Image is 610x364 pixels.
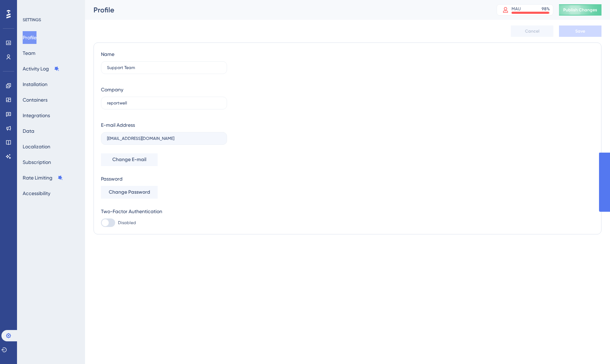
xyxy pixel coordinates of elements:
span: Change Password [109,188,150,197]
input: Company Name [107,101,221,106]
div: Profile [94,5,479,15]
button: Change Password [101,186,158,199]
div: Password [101,175,227,183]
span: Save [575,28,585,34]
button: Accessibility [23,187,50,200]
div: E-mail Address [101,121,135,129]
button: Integrations [23,109,50,122]
button: Change E-mail [101,153,158,166]
div: Company [101,85,123,94]
input: E-mail Address [107,136,221,141]
button: Subscription [23,156,51,169]
span: Cancel [525,28,540,34]
button: Publish Changes [559,4,601,16]
button: Data [23,125,34,137]
input: Name Surname [107,65,221,70]
span: Publish Changes [563,7,597,13]
span: Change E-mail [112,155,146,164]
div: MAU [512,6,521,12]
div: Name [101,50,114,58]
span: Disabled [118,220,136,226]
button: Containers [23,93,47,106]
button: Cancel [511,25,553,37]
div: SETTINGS [23,17,80,23]
button: Profile [23,31,36,44]
button: Team [23,47,35,59]
div: Two-Factor Authentication [101,207,227,216]
button: Localization [23,140,50,153]
button: Rate Limiting [23,171,63,184]
button: Installation [23,78,47,91]
div: 98 % [542,6,550,12]
iframe: UserGuiding AI Assistant Launcher [580,336,601,357]
button: Activity Log [23,62,60,75]
button: Save [559,25,601,37]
